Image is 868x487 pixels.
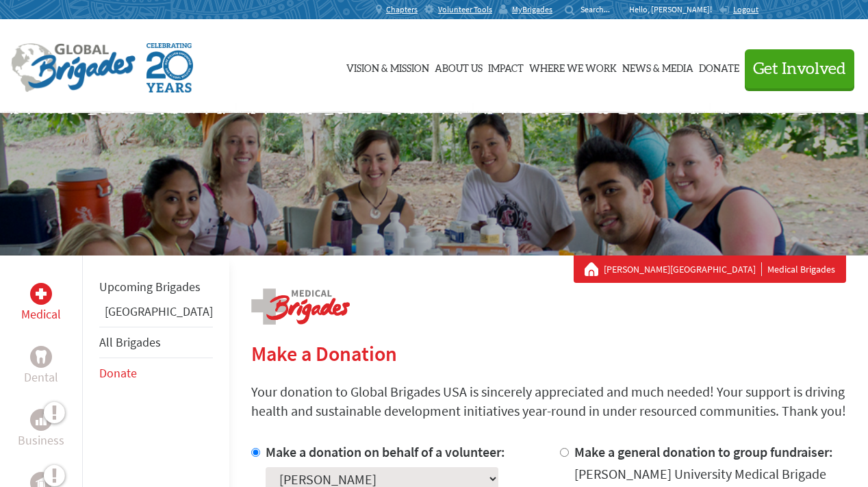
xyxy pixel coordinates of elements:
button: Get Involved [745,49,854,88]
div: Dental [30,346,52,368]
img: Business [36,414,47,425]
p: Hello, [PERSON_NAME]! [629,4,719,15]
img: logo-medical.png [251,288,350,325]
a: All Brigades [99,334,161,350]
a: [PERSON_NAME][GEOGRAPHIC_DATA] [604,262,762,276]
input: Search... [580,4,620,14]
img: Global Brigades Celebrating 20 Years [146,43,193,92]
a: News & Media [622,32,693,101]
span: Get Involved [753,61,846,77]
a: Logout [719,4,758,15]
a: [GEOGRAPHIC_DATA] [105,303,213,319]
p: Your donation to Global Brigades USA is sincerely appreciated and much needed! Your support is dr... [251,382,846,421]
a: BusinessBusiness [18,409,64,450]
li: All Brigades [99,327,213,358]
span: Chapters [386,4,418,15]
img: Global Brigades Logo [11,43,136,92]
div: Medical Brigades [585,262,835,276]
img: Medical [36,288,47,299]
a: DentalDental [24,346,58,387]
a: MedicalMedical [21,283,61,324]
a: Where We Work [529,32,617,101]
h2: Make a Donation [251,341,846,366]
li: Panama [99,302,213,327]
span: Volunteer Tools [438,4,492,15]
li: Donate [99,358,213,388]
div: Business [30,409,52,431]
label: Make a donation on behalf of a volunteer: [266,443,505,460]
a: About Us [435,32,483,101]
p: Dental [24,368,58,387]
label: Make a general donation to group fundraiser: [574,443,833,460]
span: MyBrigades [512,4,552,15]
p: Medical [21,305,61,324]
a: Donate [699,32,739,101]
a: Donate [99,365,137,381]
a: Vision & Mission [346,32,429,101]
img: Dental [36,350,47,363]
span: Logout [733,4,758,14]
p: Business [18,431,64,450]
li: Upcoming Brigades [99,272,213,302]
a: Impact [488,32,524,101]
div: Medical [30,283,52,305]
a: Upcoming Brigades [99,279,201,295]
